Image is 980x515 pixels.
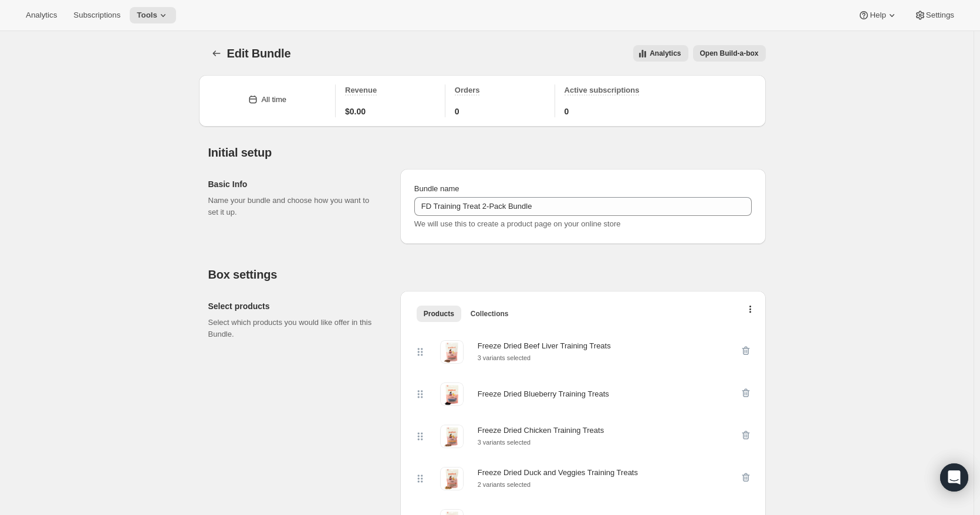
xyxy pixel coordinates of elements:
span: Active subscriptions [565,86,640,94]
div: Freeze Dried Blueberry Training Treats [478,388,609,400]
button: Subscriptions [66,7,127,23]
span: Analytics [26,11,57,20]
div: Open Intercom Messenger [940,463,968,492]
span: Settings [926,11,954,20]
span: Bundle name [414,184,459,193]
span: We will use this to create a product page on your online store [414,219,621,228]
input: ie. Smoothie box [414,197,752,216]
small: 2 variants selected [478,481,530,488]
span: Products [424,309,454,319]
span: Tools [137,11,157,20]
button: View all analytics related to this specific bundles, within certain timeframes [633,45,688,62]
button: Analytics [19,7,64,23]
span: Orders [455,86,480,94]
p: Name your bundle and choose how you want to set it up. [208,195,381,218]
button: View links to open the build-a-box on the online store [693,45,766,62]
div: All time [261,94,286,106]
h2: Basic Info [208,178,381,190]
p: Select which products you would like offer in this Bundle. [208,317,381,340]
span: Analytics [650,49,681,58]
div: Freeze Dried Beef Liver Training Treats [478,340,611,352]
img: Freeze Dried Beef Liver Training Treats [440,340,464,364]
button: Help [851,7,904,23]
button: Tools [130,7,176,23]
span: 0 [455,106,459,117]
span: Revenue [345,86,377,94]
small: 3 variants selected [478,439,530,446]
div: Freeze Dried Duck and Veggies Training Treats [478,467,638,479]
button: Settings [907,7,961,23]
small: 3 variants selected [478,354,530,361]
span: Subscriptions [73,11,120,20]
span: $0.00 [345,106,366,117]
span: Edit Bundle [227,47,291,60]
h2: Initial setup [208,145,766,160]
img: Freeze Dried Chicken Training Treats [440,425,464,448]
h2: Box settings [208,267,766,282]
span: Help [870,11,886,20]
span: 0 [565,106,569,117]
span: Open Build-a-box [700,49,759,58]
h2: Select products [208,300,381,312]
div: Freeze Dried Chicken Training Treats [478,425,604,436]
button: Bundles [208,45,225,62]
img: Freeze Dried Blueberry Training Treats [440,382,464,406]
span: Collections [471,309,509,319]
img: Freeze Dried Duck and Veggies Training Treats [440,467,464,490]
